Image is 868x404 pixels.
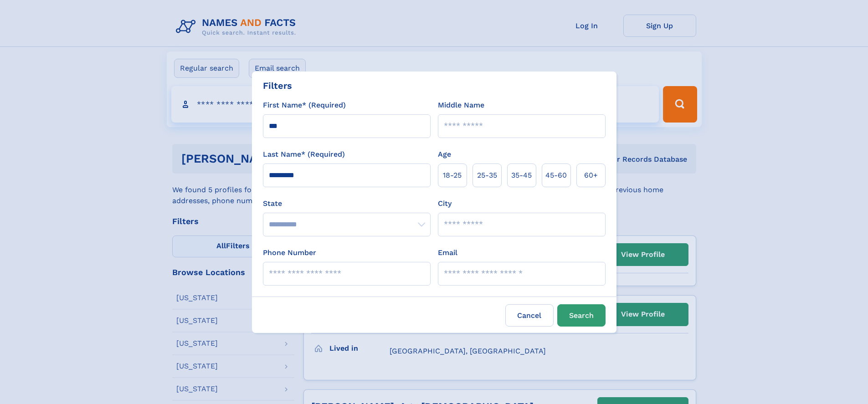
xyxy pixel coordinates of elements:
[263,198,431,209] label: State
[584,170,598,181] span: 60+
[263,247,316,258] label: Phone Number
[545,170,567,181] span: 45‑60
[557,304,606,327] button: Search
[438,149,451,160] label: Age
[263,79,292,92] div: Filters
[511,170,532,181] span: 35‑45
[263,100,346,111] label: First Name* (Required)
[505,304,554,327] label: Cancel
[263,149,345,160] label: Last Name* (Required)
[438,247,457,258] label: Email
[477,170,497,181] span: 25‑35
[443,170,462,181] span: 18‑25
[438,100,484,111] label: Middle Name
[438,198,452,209] label: City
